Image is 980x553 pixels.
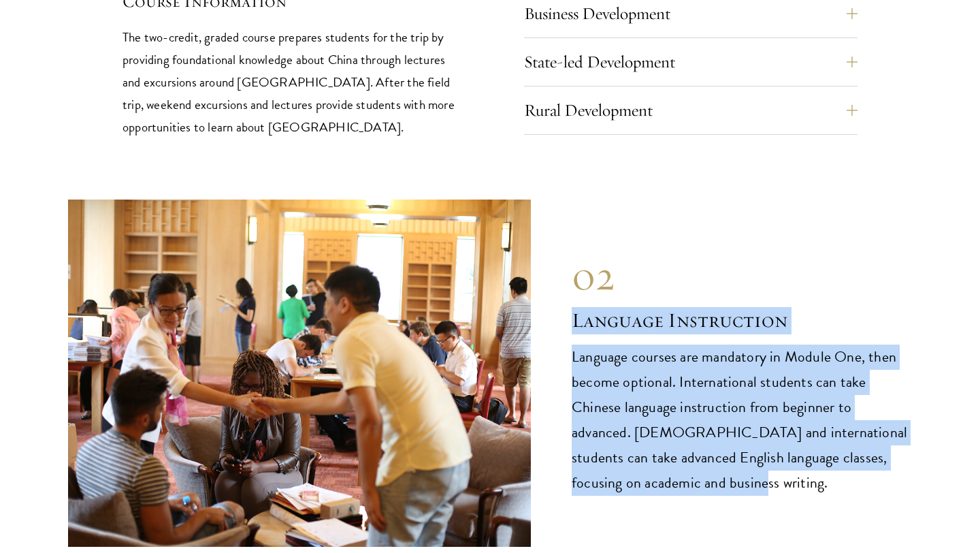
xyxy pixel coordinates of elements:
[572,307,912,334] h2: Language Instruction
[122,26,456,138] p: The two-credit, graded course prepares students for the trip by providing foundational knowledge ...
[524,94,857,127] button: Rural Development
[572,345,912,496] p: Language courses are mandatory in Module One, then become optional. International students can ta...
[572,251,912,300] div: 02
[524,46,857,78] button: State-led Development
